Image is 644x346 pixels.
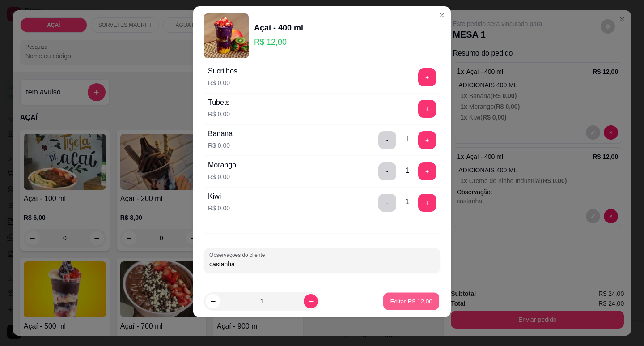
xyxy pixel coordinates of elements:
button: add [418,194,436,212]
div: Açaí - 400 ml [254,21,303,34]
button: delete [378,131,396,149]
div: 1 [405,165,409,176]
button: increase-product-quantity [304,294,318,308]
div: 1 [405,134,409,145]
div: Kiwi [208,191,230,202]
button: Editar R$ 12,00 [383,293,439,310]
img: product-image [204,13,249,58]
div: Tubets [208,97,230,108]
button: Close [435,8,449,22]
input: Observações do cliente [209,260,435,269]
button: add [418,68,436,86]
p: R$ 0,00 [208,141,233,150]
button: add [418,162,436,180]
p: R$ 0,00 [208,110,230,119]
p: R$ 0,00 [208,204,230,213]
p: R$ 0,00 [208,172,236,181]
button: add [418,131,436,149]
button: delete [378,194,396,212]
button: add [418,100,436,118]
div: 1 [405,196,409,207]
button: decrease-product-quantity [206,294,220,308]
p: R$ 12,00 [254,36,303,48]
label: Observações do cliente [209,251,268,259]
p: Editar R$ 12,00 [390,297,432,306]
div: Banana [208,128,233,139]
div: Morango [208,160,236,171]
button: delete [378,162,396,180]
p: R$ 0,00 [208,78,237,87]
div: Sucrilhos [208,66,237,77]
